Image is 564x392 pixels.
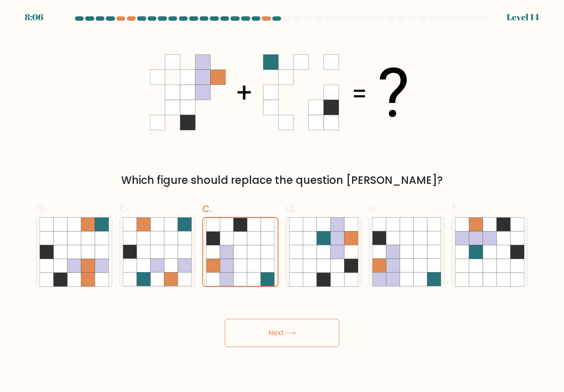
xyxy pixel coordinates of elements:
[119,199,130,217] span: b.
[25,11,43,24] div: 8:06
[225,319,339,347] button: Next
[286,199,296,217] span: d.
[36,199,47,217] span: a.
[452,199,458,217] span: f.
[369,199,378,217] span: e.
[507,11,539,24] div: Level 14
[202,199,212,217] span: c.
[41,172,523,188] div: Which figure should replace the question [PERSON_NAME]?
